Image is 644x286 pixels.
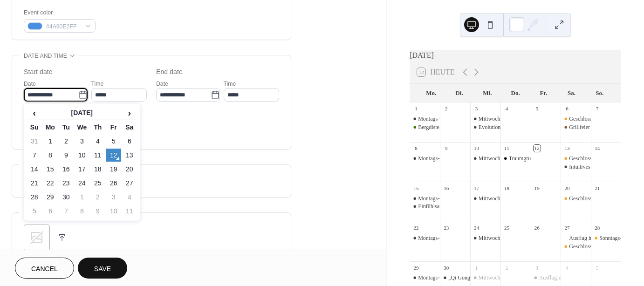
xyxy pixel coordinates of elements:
div: Fr. [529,84,557,102]
div: 12 [534,145,541,152]
div: Mittwoch-Café [479,234,513,242]
div: Sa. [557,84,585,102]
span: #4A90E2FF [46,22,81,32]
div: Montags-Café mit Angelika [418,195,480,203]
div: Geschlossene Spielgruppe [561,115,591,123]
div: 5 [534,105,541,112]
td: 11 [122,204,137,218]
div: Grillfeier auf [PERSON_NAME] [569,123,644,131]
th: Mo [43,121,58,134]
td: 9 [59,149,74,162]
td: 14 [27,163,42,176]
div: Mittwoch-Café [479,155,513,163]
div: „Qi Gong – Der Genuss des Jetzt“ [448,274,525,282]
div: 1 [412,105,419,112]
td: 18 [90,163,105,176]
div: Di. [445,84,473,102]
div: 7 [594,105,601,112]
td: 20 [122,163,137,176]
span: › [123,107,137,118]
td: 4 [122,191,137,204]
td: 29 [43,191,58,204]
div: 14 [594,145,601,152]
td: 31 [27,135,42,148]
div: Montags-Café mit Angelika [418,274,480,282]
div: 13 [563,145,570,152]
div: Traumgruppe mit Christa Wolf [500,155,531,163]
div: 9 [443,145,450,152]
div: Grillfeier auf Bernhards Hütte [561,123,591,131]
td: 19 [106,163,121,176]
span: Save [94,264,111,274]
td: 30 [59,191,74,204]
div: Mittwoch-Café [479,274,513,282]
div: Einfühlsame Kommunikation – Offene Übungsgruppe [410,203,440,211]
div: Mittwoch-Café [470,115,500,123]
td: 2 [90,191,105,204]
a: Cancel [15,258,74,279]
div: Geschlossene Spielgruppe [569,115,628,123]
div: Montags-Café mit Angelika [418,115,480,123]
td: 28 [27,191,42,204]
div: Evolutionsabend [470,123,500,131]
div: „Qi Gong – Der Genuss des Jetzt“ [440,274,470,282]
div: 2 [443,105,450,112]
span: Time [91,79,104,89]
td: 1 [75,191,89,204]
td: 24 [75,177,89,190]
div: Einfühlsame Kommunikation – Offene Übungsgruppe [418,203,540,211]
td: 15 [43,163,58,176]
td: 22 [43,177,58,190]
th: We [75,121,89,134]
div: 5 [594,264,601,271]
button: Save [78,258,127,279]
div: 28 [594,225,601,232]
div: 27 [563,225,570,232]
div: Geschlossene Spielgruppe [569,243,628,251]
div: Mittwoch-Café [470,195,500,203]
td: 6 [43,204,58,218]
span: Date [24,79,36,89]
div: 8 [412,145,419,152]
div: Montags-Café mit Angelika [418,155,480,163]
td: 5 [106,135,121,148]
td: 26 [106,177,121,190]
td: 8 [43,149,58,162]
span: Time [224,79,236,89]
div: 21 [594,184,601,191]
div: Montags-Café mit Angelika [410,155,440,163]
td: 13 [122,149,137,162]
td: 16 [59,163,74,176]
td: 4 [90,135,105,148]
td: 23 [59,177,74,190]
div: 23 [443,225,450,232]
td: 25 [90,177,105,190]
div: Traumgruppe mit [PERSON_NAME] [509,155,594,163]
td: 7 [27,149,42,162]
th: Tu [59,121,74,134]
div: 15 [412,184,419,191]
div: Intuitives Malen [569,163,606,171]
div: 25 [503,225,510,232]
th: Su [27,121,42,134]
div: So. [586,84,614,102]
div: Mi. [473,84,501,102]
div: Bergdistel Kräuterrunde [418,123,472,131]
td: 12 [106,149,121,162]
div: Montags-Café mit Angelika [410,274,440,282]
div: 10 [473,145,480,152]
td: 10 [75,149,89,162]
span: Date and time [24,51,67,61]
td: 3 [75,135,89,148]
th: [DATE] [43,107,121,120]
div: 2 [503,264,510,271]
td: 11 [90,149,105,162]
div: Geschlossene Spielgruppe [561,243,591,251]
div: 3 [534,264,541,271]
th: Fr [106,121,121,134]
td: 9 [90,204,105,218]
div: Event color [24,8,94,18]
div: 18 [503,184,510,191]
td: 7 [59,204,74,218]
td: 3 [106,191,121,204]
